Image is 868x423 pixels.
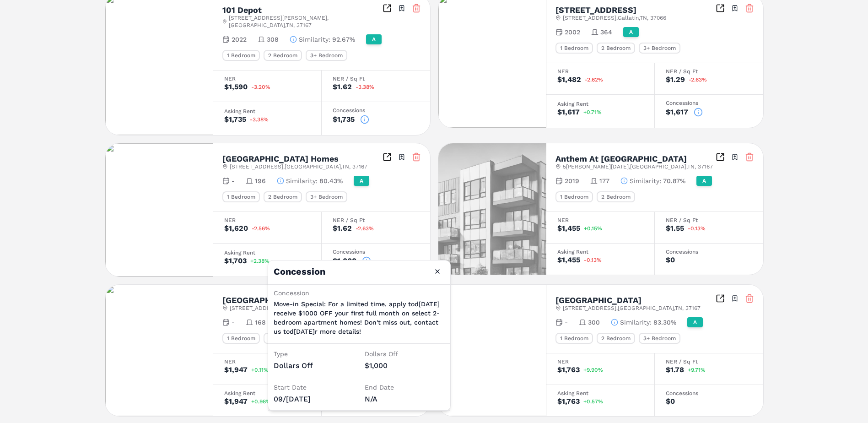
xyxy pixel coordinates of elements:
[274,383,353,392] div: Start Date
[620,176,685,185] button: Similarity:70.87%
[365,349,444,358] div: Dollars Off
[290,35,355,44] button: Similarity:92.67%
[599,176,609,185] span: 177
[557,217,643,223] div: NER
[224,83,248,91] div: $1,590
[666,76,685,83] div: $1.29
[250,258,270,264] span: +2.38%
[557,256,580,264] div: $1,455
[333,225,352,232] div: $1.62
[716,4,725,13] a: Inspect Comparables
[252,226,270,231] span: -2.56%
[666,225,684,232] div: $1.55
[611,318,676,327] button: Similarity:83.30%
[274,349,353,358] div: Type
[365,383,444,392] div: End Date
[555,43,593,54] div: 1 Bedroom
[666,398,675,405] div: $0
[251,367,269,373] span: +0.11%
[557,249,643,255] div: Asking Rent
[277,176,343,185] button: Similarity:80.43%
[232,35,247,44] span: 2022
[585,77,603,82] span: -2.62%
[299,35,330,44] span: Similarity :
[663,176,685,185] span: 70.87%
[666,366,684,374] div: $1.78
[230,163,367,170] span: [STREET_ADDRESS] , [GEOGRAPHIC_DATA] , TN , 37167
[584,257,602,263] span: -0.13%
[696,176,712,186] div: A
[639,333,680,344] div: 3+ Bedroom
[557,108,580,116] div: $1,617
[306,50,347,61] div: 3+ Bedroom
[267,35,279,44] span: 308
[224,398,248,405] div: $1,947
[268,260,450,284] h4: Concession
[222,296,308,304] h2: [GEOGRAPHIC_DATA]
[333,217,419,223] div: NER / Sq Ft
[255,176,266,185] span: 196
[224,390,310,396] div: Asking Rent
[365,394,444,405] div: N/A
[383,152,392,162] a: Inspect Comparables
[224,108,310,114] div: Asking Rent
[716,294,725,303] a: Inspect Comparables
[354,176,369,186] div: A
[333,108,419,113] div: Concessions
[639,43,680,54] div: 3+ Bedroom
[264,191,302,202] div: 2 Bedroom
[620,318,652,327] span: Similarity :
[356,84,374,90] span: -3.38%
[565,27,580,37] span: 2002
[250,117,269,122] span: -3.38%
[565,176,579,185] span: 2019
[563,304,701,312] span: [STREET_ADDRESS] , [GEOGRAPHIC_DATA] , TN , 37167
[563,14,666,22] span: [STREET_ADDRESS] , Gallatin , TN , 37066
[557,390,643,396] div: Asking Rent
[666,108,688,116] div: $1,617
[274,394,353,405] div: 09/[DATE]
[319,176,343,185] span: 80.43%
[224,116,246,123] div: $1,735
[597,333,635,344] div: 2 Bedroom
[563,163,713,170] span: 5[PERSON_NAME][DATE] , [GEOGRAPHIC_DATA] , TN , 37167
[274,299,445,336] p: Move-in Special: For a limited time, apply tod[DATE] receive $1000 OFF your first full month on s...
[555,296,642,304] h2: [GEOGRAPHIC_DATA]
[630,176,661,185] span: Similarity :
[557,398,580,405] div: $1,763
[251,399,271,404] span: +0.98%
[224,250,310,255] div: Asking Rent
[557,69,643,74] div: NER
[286,176,318,185] span: Similarity :
[333,249,419,255] div: Concessions
[333,76,419,81] div: NER / Sq Ft
[306,191,347,202] div: 3+ Bedroom
[583,399,603,404] span: +0.57%
[264,50,302,61] div: 2 Bedroom
[666,217,752,223] div: NER / Sq Ft
[689,77,707,82] span: -2.63%
[366,34,382,44] div: A
[583,109,602,115] span: +0.71%
[555,155,687,163] h2: Anthem At [GEOGRAPHIC_DATA]
[688,367,706,373] span: +9.71%
[224,225,248,232] div: $1,620
[557,101,643,107] div: Asking Rent
[333,257,356,265] div: $1,000
[274,288,445,298] div: Concession
[224,366,248,374] div: $1,947
[332,35,355,44] span: 92.67%
[597,191,635,202] div: 2 Bedroom
[557,359,643,364] div: NER
[597,43,635,54] div: 2 Bedroom
[222,50,260,61] div: 1 Bedroom
[264,333,302,344] div: 2 Bedroom
[588,318,600,327] span: 300
[666,390,752,396] div: Concessions
[333,83,352,91] div: $1.62
[251,84,270,90] span: -3.20%
[557,225,580,232] div: $1,455
[666,100,752,106] div: Concessions
[555,6,636,14] h2: [STREET_ADDRESS]
[229,14,383,29] span: [STREET_ADDRESS][PERSON_NAME] , [GEOGRAPHIC_DATA] , TN , 37167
